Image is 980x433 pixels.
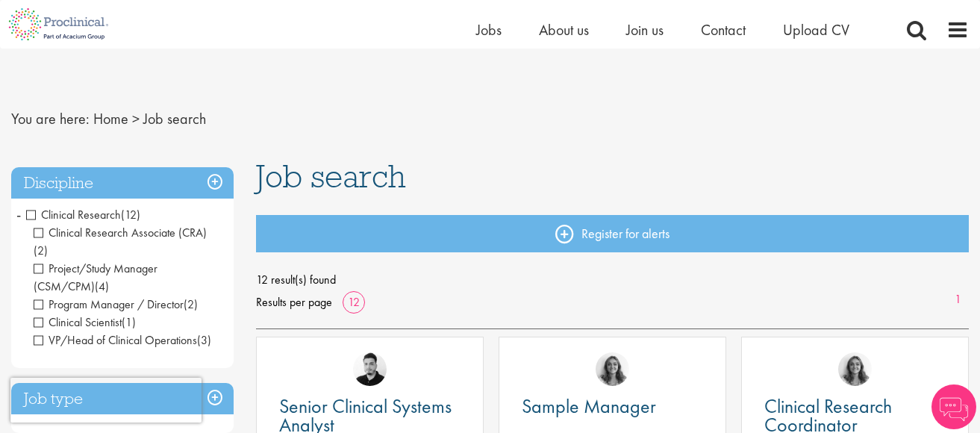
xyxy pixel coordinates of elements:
span: (2) [184,296,198,312]
a: Contact [701,20,746,40]
span: Clinical Research Associate (CRA) [34,225,207,258]
iframe: reCAPTCHA [10,378,202,423]
span: (12) [121,207,140,222]
a: Join us [626,20,664,40]
span: > [132,109,140,128]
span: - [16,203,21,225]
span: Clinical Research [26,207,121,222]
span: (4) [95,278,109,294]
a: Register for alerts [256,215,969,252]
a: Upload CV [783,20,849,40]
img: Chatbot [931,384,976,429]
img: Anderson Maldonado [353,352,387,386]
span: Clinical Scientist [34,314,136,330]
span: Results per page [256,291,332,314]
span: Clinical Research Associate (CRA) [34,225,207,240]
h3: Discipline [11,167,234,199]
span: You are here: [11,109,90,128]
span: (2) [34,243,48,258]
span: (1) [122,314,136,330]
span: VP/Head of Clinical Operations [34,332,211,348]
span: Job search [256,156,406,196]
a: About us [539,20,589,40]
img: Jackie Cerchio [838,352,872,386]
span: Job search [143,109,206,128]
span: VP/Head of Clinical Operations [34,332,197,348]
span: Clinical Research [26,207,140,222]
a: Sample Manager [522,397,703,416]
a: 1 [947,291,969,308]
span: Project/Study Manager (CSM/CPM) [34,261,157,294]
a: 12 [343,294,365,310]
span: Program Manager / Director [34,296,184,312]
span: Program Manager / Director [34,296,198,312]
span: 12 result(s) found [256,269,969,291]
a: Jobs [476,20,502,40]
span: Clinical Scientist [34,314,122,330]
a: breadcrumb link [93,109,128,128]
span: (3) [197,332,211,348]
span: Sample Manager [522,393,656,419]
img: Jackie Cerchio [596,352,629,386]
